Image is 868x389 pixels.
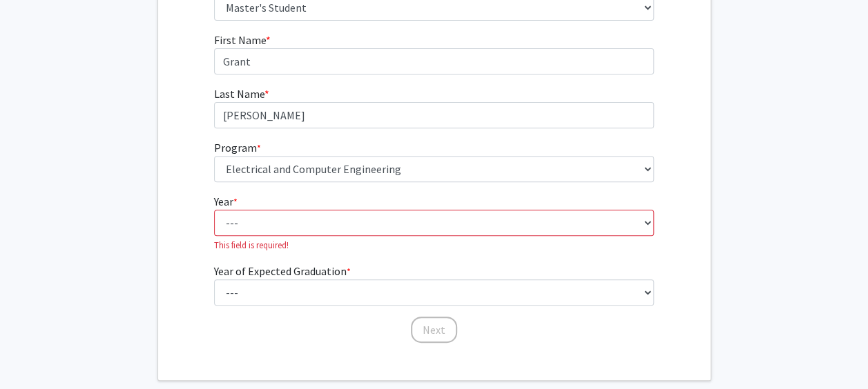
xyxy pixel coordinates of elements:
p: This field is required! [214,239,654,252]
span: Last Name [214,87,264,101]
iframe: Chat [10,327,59,379]
label: Year of Expected Graduation [214,263,351,279]
label: Program [214,139,261,156]
label: Year [214,193,238,210]
button: Next [411,317,457,343]
span: First Name [214,33,266,47]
